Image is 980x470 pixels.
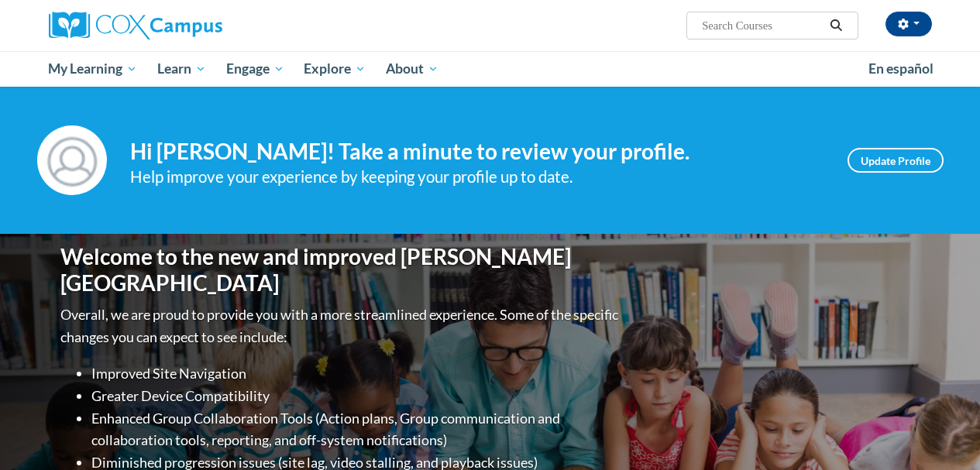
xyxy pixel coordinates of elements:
[858,53,944,85] a: En español
[226,60,284,78] span: Engage
[91,362,622,385] li: Improved Site Navigation
[216,51,294,87] a: Engage
[130,139,824,165] h4: Hi [PERSON_NAME]! Take a minute to review your profile.
[60,244,622,296] h1: Welcome to the new and improved [PERSON_NAME][GEOGRAPHIC_DATA]
[147,51,216,87] a: Learn
[885,12,932,36] button: Account Settings
[304,60,366,78] span: Explore
[91,407,622,452] li: Enhanced Group Collaboration Tools (Action plans, Group communication and collaboration tools, re...
[37,51,944,87] div: Main menu
[49,12,328,39] a: Cox Campus
[48,60,137,78] span: My Learning
[49,12,222,39] img: Cox Campus
[60,304,622,348] p: Overall, we are proud to provide you with a more streamlined experience. Some of the specific cha...
[91,385,622,407] li: Greater Device Compatibility
[918,408,968,458] iframe: Button to launch messaging window
[157,60,206,78] span: Learn
[130,164,824,190] div: Help improve your experience by keeping your profile up to date.
[39,51,148,87] a: My Learning
[37,125,107,195] img: Profile Image
[376,51,449,87] a: About
[700,16,824,35] input: Search Courses
[386,60,438,78] span: About
[294,51,376,87] a: Explore
[824,16,848,35] button: Search
[868,60,934,77] span: En español
[848,148,944,173] a: Update Profile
